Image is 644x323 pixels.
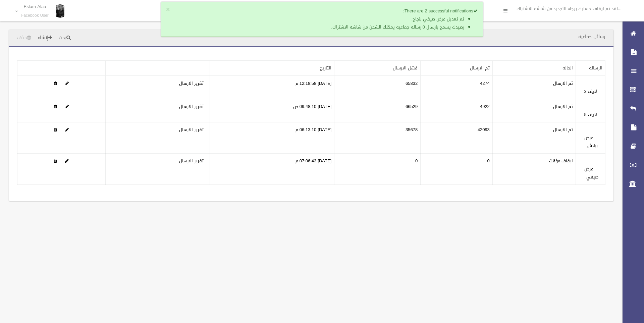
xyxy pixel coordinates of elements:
[21,13,49,18] small: Facebook User
[179,157,204,165] a: تقرير الارسال
[334,99,421,122] td: 66529
[21,4,49,9] p: Eslam Alaa
[421,76,493,99] td: 4274
[334,154,421,185] td: 0
[470,64,490,72] a: تم الارسال
[334,122,421,154] td: 35678
[421,122,493,154] td: 42093
[56,32,73,44] a: بحث
[584,133,598,150] a: عرض ببلاش
[320,64,331,72] a: التاريخ
[179,125,204,134] a: تقرير الارسال
[421,154,493,185] td: 0
[584,87,597,96] a: لايف 3
[334,76,421,99] td: 65832
[210,122,334,154] td: [DATE] 06:13:10 م
[421,99,493,122] td: 4922
[210,99,334,122] td: [DATE] 09:48:10 ص
[65,125,69,134] a: Edit
[570,30,613,43] header: رسائل جماعيه
[576,61,605,76] th: الرساله
[553,79,573,88] label: تم الارسال
[393,64,418,72] a: فشل الارسال
[35,32,55,44] a: إنشاء
[403,7,478,15] strong: There are 2 successful notifications:
[584,165,598,181] a: عرض صيفي
[179,79,204,88] a: تقرير الارسال
[549,157,573,165] label: ايقاف مؤقت
[584,110,597,119] a: لايف 5
[179,102,204,111] a: تقرير الارسال
[65,79,69,88] a: Edit
[166,6,170,13] button: ×
[553,126,573,134] label: تم الارسال
[553,103,573,111] label: تم الارسال
[210,76,334,99] td: [DATE] 12:18:58 م
[492,61,576,76] th: الحاله
[178,23,464,31] li: رصيدك يسمح بارسال 0 رساله جماعيه يمكنك الشحن من شاشه الاشتراك.
[210,154,334,185] td: [DATE] 07:06:43 م
[178,15,464,23] li: تم تعديل عرض صيفي بنجاح.
[65,102,69,111] a: Edit
[65,157,69,165] a: Edit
